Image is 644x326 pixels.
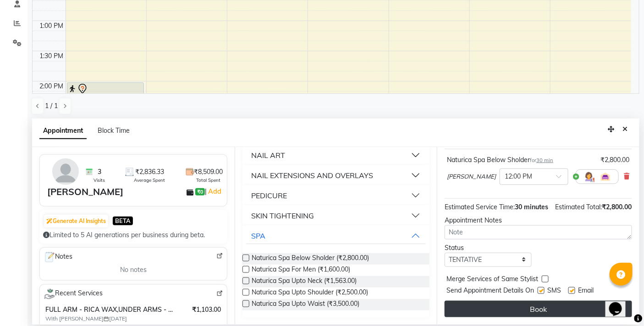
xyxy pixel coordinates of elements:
[252,276,357,288] span: Naturica Spa Upto Neck (₹1,563.00)
[38,81,66,91] div: 2:00 PM
[445,216,632,225] div: Appointment Notes
[205,186,223,197] span: |
[252,210,314,221] div: SKIN TIGHTENING
[197,177,221,184] span: Total Spent
[135,167,164,177] span: ₹2,836.33
[601,155,630,165] div: ₹2,800.00
[38,21,66,31] div: 1:00 PM
[194,167,223,177] span: ₹8,509.00
[44,288,103,299] span: Recent Services
[45,101,58,111] span: 1 / 1
[45,305,177,315] span: FULL ARM - RICA WAX,UNDER ARMS - RICA WAX,EYEBROW - THREADING,UPPERLIPS PEEL OFF,FOREHEAD - THREA...
[252,190,287,201] div: PEDICURE
[246,147,426,163] button: NAIL ART
[252,299,360,310] span: Naturica Spa Upto Waist (₹3,500.00)
[98,167,101,177] span: 3
[446,286,534,297] span: Send Appointment Details On
[445,243,531,253] div: Status
[530,157,553,163] small: for
[252,253,369,265] span: Naturica Spa Below Sholder (₹2,800.00)
[547,286,561,297] span: SMS
[113,217,133,225] span: BETA
[556,203,602,211] span: Estimated Total:
[619,122,632,136] button: Close
[67,83,144,112] div: [PERSON_NAME], TK01, 02:00 PM-02:30 PM, [MEDICAL_DATA] - Below Shoulder
[195,188,205,196] span: ₹0
[120,265,147,275] span: No notes
[252,230,266,241] div: SPA
[536,157,553,163] span: 30 min
[246,187,426,204] button: PEDICURE
[246,167,426,184] button: NAIL EXTENSIONS AND OVERLAYS
[447,172,496,181] span: [PERSON_NAME]
[44,251,72,263] span: Notes
[252,288,369,299] span: Naturica Spa Upto Shoulder (₹2,500.00)
[252,150,286,161] div: NAIL ART
[446,274,538,286] span: Merge Services of Same Stylist
[98,126,130,135] span: Block Time
[578,286,594,297] span: Email
[246,228,426,244] button: SPA
[39,123,87,139] span: Appointment
[44,215,108,228] button: Generate AI Insights
[515,203,548,211] span: 30 minutes
[134,177,165,184] span: Average Spent
[47,185,123,199] div: [PERSON_NAME]
[252,170,374,181] div: NAIL EXTENSIONS AND OVERLAYS
[447,155,553,165] div: Naturica Spa Below Sholder
[600,171,611,182] img: Interior.png
[445,203,515,211] span: Estimated Service Time:
[583,171,594,182] img: Hairdresser.png
[445,301,632,317] button: Book
[207,186,223,197] a: Add
[252,265,351,276] span: Naturica Spa For Men (₹1,600.00)
[602,203,632,211] span: ₹2,800.00
[45,315,160,323] span: With [PERSON_NAME] [DATE]
[94,177,105,184] span: Visits
[43,230,224,240] div: Limited to 5 AI generations per business during beta.
[38,51,66,61] div: 1:30 PM
[52,158,79,185] img: avatar
[246,207,426,224] button: SKIN TIGHTENING
[605,289,635,317] iframe: chat widget
[193,305,221,315] span: ₹1,103.00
